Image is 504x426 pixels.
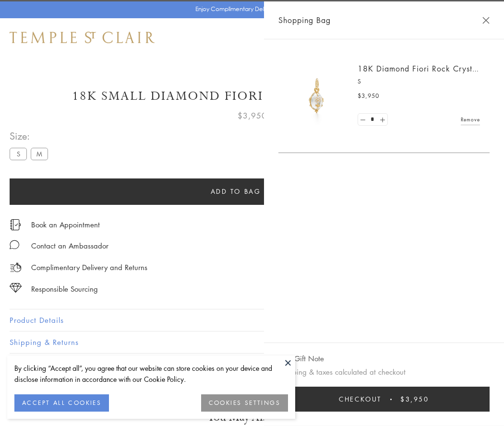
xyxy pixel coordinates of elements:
[278,366,490,378] p: Shipping & taxes calculated at checkout
[211,186,261,197] span: Add to bag
[278,387,490,412] button: Checkout $3,950
[14,394,109,412] button: ACCEPT ALL COOKIES
[10,219,21,230] img: icon_appointment.svg
[10,261,22,273] img: icon_delivery.svg
[288,67,346,125] img: P51889-E11FIORI
[238,109,267,122] span: $3,950
[201,394,288,412] button: COOKIES SETTINGS
[10,283,22,293] img: icon_sourcing.svg
[10,331,494,353] button: Shipping & Returns
[10,178,462,205] button: Add to bag
[10,32,155,43] img: Temple St. Clair
[461,114,480,125] a: Remove
[10,148,27,160] label: S
[31,240,108,252] div: Contact an Ambassador
[195,4,304,14] p: Enjoy Complimentary Delivery & Returns
[10,309,494,331] button: Product Details
[10,128,52,144] span: Size:
[14,363,288,385] div: By clicking “Accept all”, you agree that our website can store cookies on your device and disclos...
[358,114,368,126] a: Set quantity to 0
[31,148,48,160] label: M
[10,88,494,105] h1: 18K Small Diamond Fiori Rock Crystal Amulet
[278,353,324,365] button: Add Gift Note
[278,14,331,26] span: Shopping Bag
[400,394,429,404] span: $3,950
[10,240,19,249] img: MessageIcon-01_2.svg
[482,17,490,24] button: Close Shopping Bag
[358,91,379,101] span: $3,950
[339,394,382,404] span: Checkout
[31,219,100,230] a: Book an Appointment
[377,114,387,126] a: Set quantity to 2
[358,77,480,86] p: S
[31,283,98,295] div: Responsible Sourcing
[10,354,494,375] button: Gifting
[31,261,147,273] p: Complimentary Delivery and Returns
